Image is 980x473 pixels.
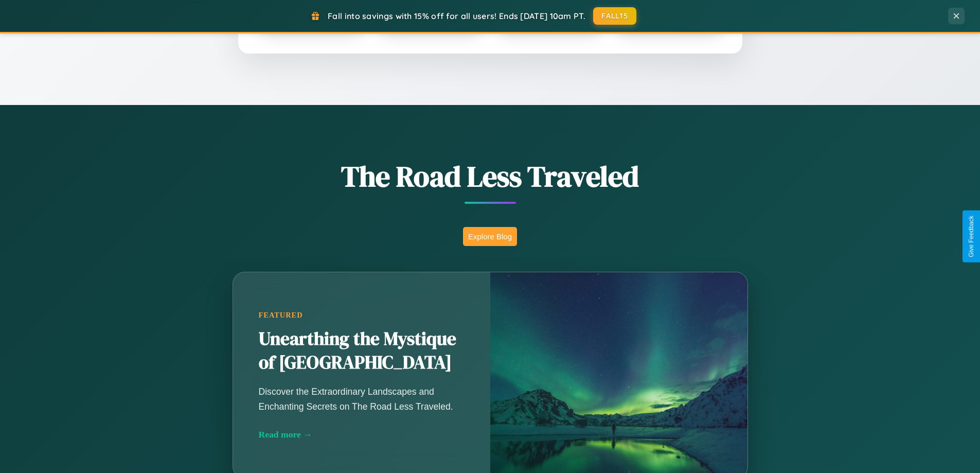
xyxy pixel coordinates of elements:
span: Fall into savings with 15% off for all users! Ends [DATE] 10am PT. [328,11,585,21]
h1: The Road Less Traveled [182,156,799,196]
button: Explore Blog [463,227,517,246]
p: Discover the Extraordinary Landscapes and Enchanting Secrets on The Road Less Traveled. [259,384,465,413]
button: FALL15 [593,7,636,25]
h2: Unearthing the Mystique of [GEOGRAPHIC_DATA] [259,327,465,375]
div: Featured [259,311,465,320]
div: Give Feedback [968,216,975,257]
div: Read more → [259,429,465,440]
